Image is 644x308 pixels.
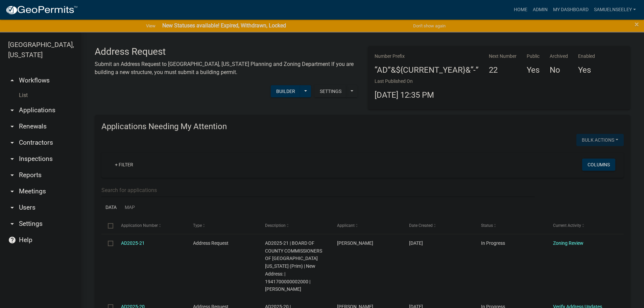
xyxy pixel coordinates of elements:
[511,3,530,16] a: Home
[530,3,550,16] a: Admin
[271,85,301,97] button: Builder
[550,65,568,75] h4: No
[121,223,158,228] span: Application Number
[550,53,568,60] p: Archived
[375,53,479,60] p: Number Prefix
[409,223,433,228] span: Date Created
[101,122,624,132] h4: Applications Needing My Attention
[8,155,16,163] i: arrow_drop_down
[481,240,505,246] span: In Progress
[193,223,202,228] span: Type
[635,20,639,29] span: ×
[95,46,358,57] h3: Address Request
[582,159,615,171] button: Columns
[337,240,373,246] span: Colton Marcotte
[314,85,347,97] button: Settings
[95,60,358,76] p: Submit an Address Request to [GEOGRAPHIC_DATA], [US_STATE] Planning and Zoning Department If you ...
[265,240,322,292] span: AD2025-21 | BOARD OF COUNTY COMMISSIONERS OF LYON COUNTY KANSAS (Prim) | New Address: | 194170000...
[553,240,583,246] a: Zoning Review
[547,217,619,234] datatable-header-cell: Current Activity
[8,76,16,85] i: arrow_drop_up
[8,106,16,114] i: arrow_drop_down
[375,65,479,75] h4: “AD”&${CURRENT_YEAR}&“-”
[101,197,121,218] a: Data
[527,53,540,60] p: Public
[8,236,16,244] i: help
[8,220,16,228] i: arrow_drop_down
[375,90,434,100] span: [DATE] 12:35 PM
[553,223,581,228] span: Current Activity
[186,217,258,234] datatable-header-cell: Type
[635,20,639,28] button: Close
[162,22,286,29] strong: New Statuses available! Expired, Withdrawn, Locked
[410,20,448,31] button: Don't show again
[143,20,158,31] a: View
[475,217,547,234] datatable-header-cell: Status
[489,53,517,60] p: Next Number
[489,65,517,75] h4: 22
[578,53,595,60] p: Enabled
[121,240,145,246] a: AD2025-21
[114,217,186,234] datatable-header-cell: Application Number
[576,134,624,146] button: Bulk Actions
[375,78,434,85] p: Last Published On
[481,223,493,228] span: Status
[8,187,16,195] i: arrow_drop_down
[8,171,16,179] i: arrow_drop_down
[8,204,16,212] i: arrow_drop_down
[403,217,475,234] datatable-header-cell: Date Created
[121,197,139,218] a: Map
[550,3,591,16] a: My Dashboard
[8,122,16,131] i: arrow_drop_down
[259,217,331,234] datatable-header-cell: Description
[337,223,355,228] span: Applicant
[110,159,139,171] a: + Filter
[8,139,16,147] i: arrow_drop_down
[527,65,540,75] h4: Yes
[331,217,403,234] datatable-header-cell: Applicant
[409,240,423,246] span: 08/06/2025
[591,3,639,16] a: SamuelNSeeley
[578,65,595,75] h4: Yes
[101,183,535,197] input: Search for applications
[193,240,229,246] span: Address Request
[101,217,114,234] datatable-header-cell: Select
[265,223,286,228] span: Description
